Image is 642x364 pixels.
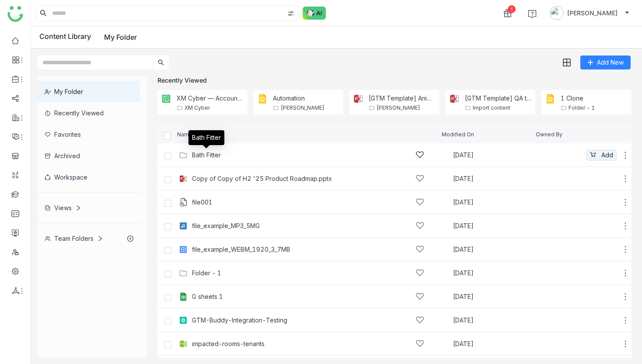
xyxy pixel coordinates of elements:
[179,269,188,277] img: Folder
[453,317,539,323] div: [DATE]
[179,292,188,301] img: g-xls.svg
[453,176,539,182] div: [DATE]
[7,6,23,22] img: logo
[39,32,137,43] div: Content Library
[104,33,137,42] a: My Folder
[569,104,595,111] div: Folder - 1
[188,130,224,145] div: Bath Fitter
[548,6,632,20] button: [PERSON_NAME]
[449,94,460,104] img: Folder
[179,151,188,159] img: Folder
[453,199,539,205] div: [DATE]
[369,105,375,111] img: folder.svg
[465,94,532,102] div: [GTM Template] QA template 2
[563,59,571,66] img: grid.svg
[45,235,103,242] div: Team Folders
[192,270,221,277] a: Folder - 1
[567,8,618,18] span: [PERSON_NAME]
[273,94,324,102] div: Automation
[453,152,539,158] div: [DATE]
[442,132,474,137] span: Modified On
[453,341,539,347] div: [DATE]
[465,105,471,111] img: folder.svg
[580,55,631,69] button: Add New
[453,223,539,229] div: [DATE]
[536,132,562,137] span: Owned By
[303,7,326,20] img: ask-buddy-normal.svg
[508,5,516,13] div: 1
[192,340,265,347] a: impacted-rooms-tenants
[179,340,188,348] img: csv.svg
[561,105,567,111] img: folder.svg
[528,10,537,18] img: help.svg
[179,222,188,230] img: mp3.svg
[473,104,510,111] div: Import content
[550,6,564,20] img: avatar
[177,132,201,137] span: Name
[353,94,363,104] img: Folder
[281,104,324,111] div: [PERSON_NAME]
[545,94,555,104] img: Folder
[179,245,188,254] img: mp4.svg
[192,175,332,182] a: Copy of Copy of H2 '25 Product Roadmap.pptx
[38,124,140,145] div: Favorites
[179,316,188,325] img: article.svg
[273,105,279,111] img: folder.svg
[192,317,287,324] a: GTM-Buddy-Integration-Testing
[177,94,244,102] div: XM Cyber — Account & People Research ([DATE])
[179,174,188,183] img: pptx.svg
[38,102,140,124] div: Recently Viewed
[192,222,260,229] a: file_example_MP3_5MG
[179,198,188,207] img: unsupported.svg
[561,94,595,102] div: 1 Clone
[157,76,632,84] div: Recently Viewed
[192,152,221,159] a: Bath Fitter
[161,94,171,104] img: Folder
[192,293,223,300] a: G sheets 1
[38,166,140,188] div: Workspace
[38,145,140,166] div: Archived
[453,270,539,276] div: [DATE]
[192,199,213,206] a: file001
[369,94,436,102] div: [GTM Template] Animated_PPTX
[185,104,210,111] div: XM Cyber
[597,58,624,67] span: Add New
[257,94,268,104] img: Folder
[586,150,617,160] button: Add
[453,294,539,300] div: [DATE]
[453,246,539,253] div: [DATE]
[377,104,420,111] div: [PERSON_NAME]
[192,246,290,253] a: file_example_WEBM_1920_3_7MB
[287,10,294,17] img: search-type.svg
[38,81,140,102] div: My Folder
[45,204,81,211] div: Views
[601,150,613,160] span: Add
[177,105,183,111] img: folder.svg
